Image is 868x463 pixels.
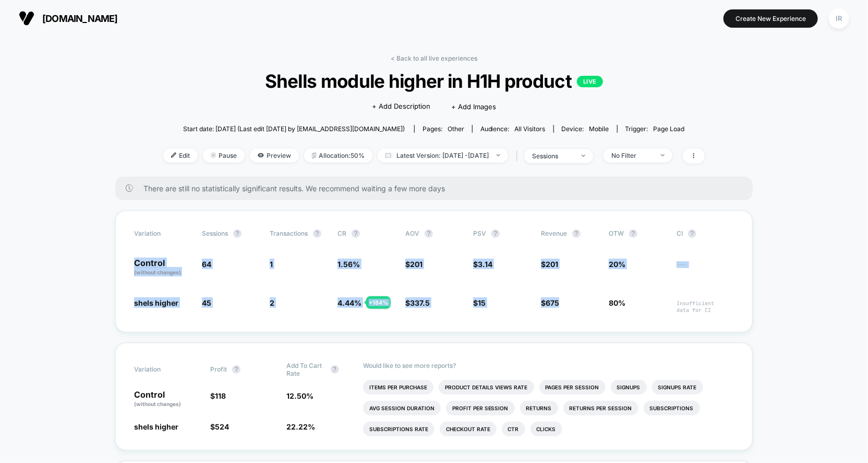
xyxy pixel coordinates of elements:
[405,229,419,237] span: AOV
[546,298,559,307] span: 675
[337,298,361,307] span: 4.44 %
[473,260,492,269] span: $
[405,298,430,307] span: $
[478,298,486,307] span: 15
[515,125,546,133] span: All Visitors
[270,229,308,237] span: Transactions
[439,380,534,395] li: Product Details Views Rate
[372,101,430,112] span: + Add Description
[425,229,433,238] button: ?
[385,153,391,158] img: calendar
[202,298,211,307] span: 45
[202,260,211,269] span: 64
[502,422,525,436] li: Ctr
[134,422,178,431] span: shels higher
[352,229,360,238] button: ?
[609,229,666,238] span: OTW
[134,401,181,407] span: (without changes)
[405,260,423,269] span: $
[42,13,118,24] span: [DOMAIN_NAME]
[611,380,647,395] li: Signups
[677,300,734,314] span: Insufficient data for CI
[232,365,240,374] button: ?
[134,229,191,238] span: Variation
[210,422,229,431] span: $
[410,260,423,269] span: 201
[541,260,558,269] span: $
[473,298,486,307] span: $
[539,380,606,395] li: Pages Per Session
[163,148,198,163] span: Edit
[532,152,574,160] div: sessions
[203,148,245,163] span: Pause
[448,125,464,133] span: other
[337,229,346,237] span: CR
[724,9,818,28] button: Create New Experience
[478,260,492,269] span: 3.14
[644,401,700,415] li: Subscriptions
[378,148,508,163] span: Latest Version: [DATE] - [DATE]
[363,362,734,369] p: Would like to see more reports?
[423,125,464,133] div: Pages:
[331,365,339,374] button: ?
[287,362,325,377] span: Add To Cart Rate
[215,422,229,431] span: 524
[363,401,441,415] li: Avg Session Duration
[531,422,562,436] li: Clicks
[688,229,696,238] button: ?
[491,229,500,238] button: ?
[312,153,316,158] img: rebalance
[677,229,734,238] span: CI
[143,184,732,193] span: There are still no statistically significant results. We recommend waiting a few more days
[210,365,227,373] span: Profit
[183,125,405,133] span: Start date: [DATE] (Last edit [DATE] by [EMAIL_ADDRESS][DOMAIN_NAME])
[202,229,228,237] span: Sessions
[134,259,191,276] p: Control
[520,401,558,415] li: Returns
[582,155,585,157] img: end
[625,125,685,133] div: Trigger:
[541,229,567,237] span: Revenue
[563,401,638,415] li: Returns Per Session
[829,8,849,29] div: IR
[611,152,653,159] div: No Filter
[654,125,685,133] span: Page Load
[313,229,321,238] button: ?
[440,422,497,436] li: Checkout Rate
[134,269,181,275] span: (without changes)
[287,391,314,400] span: 12.50 %
[629,229,637,238] button: ?
[134,298,178,307] span: shels higher
[171,153,176,158] img: edit
[215,391,226,400] span: 118
[652,380,703,395] li: Signups Rate
[410,298,430,307] span: 337.5
[497,154,500,156] img: end
[480,125,546,133] div: Audience:
[337,260,360,269] span: 1.56 %
[391,54,477,62] a: < Back to all live experiences
[546,260,558,269] span: 201
[577,76,603,87] p: LIVE
[677,261,734,276] span: ---
[233,229,242,238] button: ?
[210,391,226,400] span: $
[304,148,372,163] span: Allocation: 50%
[826,8,852,29] button: IR
[363,422,435,436] li: Subscriptions Rate
[473,229,486,237] span: PSV
[572,229,581,238] button: ?
[451,102,496,111] span: + Add Images
[211,153,216,158] img: end
[134,362,191,377] span: Variation
[366,296,391,309] div: + 184 %
[190,70,678,92] span: Shells module higher in H1H product
[553,125,617,133] span: Device:
[589,125,609,133] span: mobile
[513,148,524,164] span: |
[287,422,316,431] span: 22.22 %
[134,390,200,408] p: Control
[363,380,433,395] li: Items Per Purchase
[270,298,274,307] span: 2
[609,260,625,269] span: 20%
